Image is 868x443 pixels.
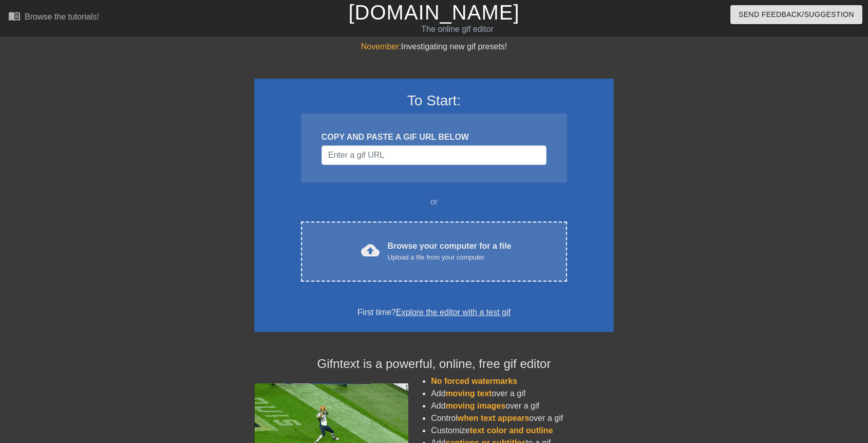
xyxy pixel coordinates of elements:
div: or [281,196,587,208]
button: Send Feedback/Suggestion [730,5,862,24]
a: Browse the tutorials! [8,10,99,26]
span: moving images [446,401,505,410]
li: Customize [431,424,614,437]
a: [DOMAIN_NAME] [348,1,519,24]
li: Control over a gif [431,412,614,424]
div: COPY AND PASTE A GIF URL BELOW [322,131,546,143]
h4: Gifntext is a powerful, online, free gif editor [254,357,614,372]
span: when text appears [458,414,530,422]
div: Investigating new gif presets! [254,41,614,53]
span: cloud_upload [361,241,380,260]
div: Browse your computer for a file [388,240,512,263]
li: Add over a gif [431,400,614,412]
span: moving text [446,389,492,398]
span: November: [361,42,401,51]
span: No forced watermarks [431,377,517,385]
div: Upload a file from your computer [388,252,512,263]
a: Explore the editor with a test gif [396,308,511,317]
li: Add over a gif [431,387,614,400]
span: text color and outline [470,426,553,435]
input: Username [322,145,546,165]
div: First time? [268,306,600,319]
div: The online gif editor [294,23,620,35]
span: Send Feedback/Suggestion [739,8,854,21]
div: Browse the tutorials! [25,12,99,21]
h3: To Start: [268,92,600,109]
span: menu_book [8,10,21,22]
